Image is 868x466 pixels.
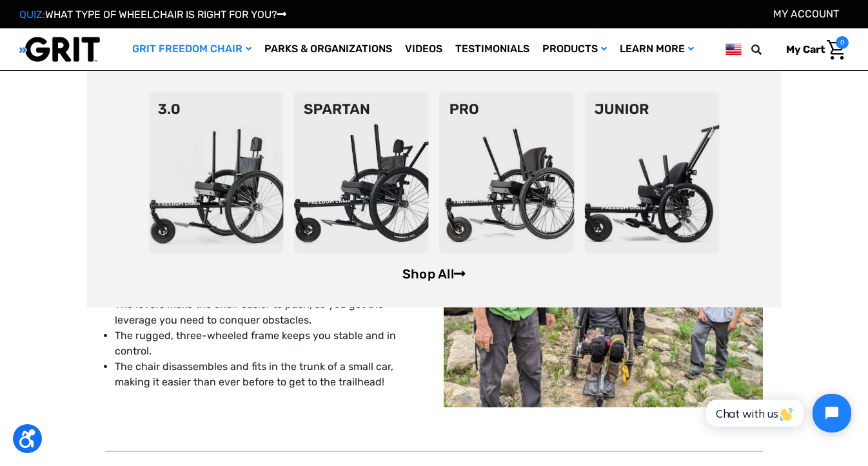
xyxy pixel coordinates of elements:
[725,41,742,57] img: us.png
[294,92,429,253] img: spartan2.png
[757,36,776,63] input: Search
[115,359,424,390] li: The chair disassembles and fits in the trunk of a small car, making it easier than ever before to...
[399,28,449,70] a: Videos
[19,8,45,21] span: QUIZ:
[402,266,466,282] a: Shop All
[115,328,424,359] li: The rugged, three-wheeled frame keeps you stable and in control.
[613,28,700,70] a: Learn More
[115,297,424,328] li: The levers make the chair easier to push, so you get the leverage you need to conquer obstacles.
[836,36,849,49] span: 0
[773,8,839,20] a: Account
[776,36,849,63] a: Cart with 0 items
[149,92,284,253] img: 3point0.png
[439,92,574,253] img: pro-chair.png
[692,383,862,443] iframe: Tidio Chat
[449,28,536,70] a: Testimonials
[19,8,286,21] a: QUIZ:WHAT TYPE OF WHEELCHAIR IS RIGHT FOR YOU?
[584,92,719,253] img: junior-chair.png
[786,43,825,55] span: My Cart
[258,28,399,70] a: Parks & Organizations
[126,28,258,70] a: GRIT Freedom Chair
[19,36,100,63] img: GRIT All-Terrain Wheelchair and Mobility Equipment
[536,28,613,70] a: Products
[827,40,845,60] img: Cart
